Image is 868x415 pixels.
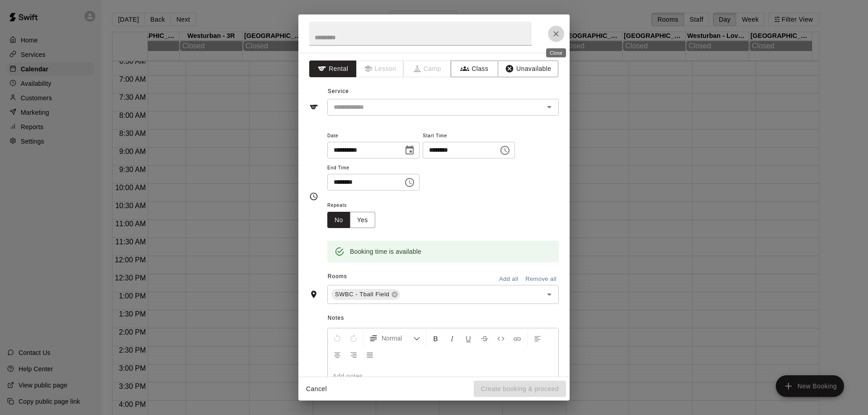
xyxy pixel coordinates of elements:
button: Justify Align [362,346,377,363]
span: SWBC - Tball Field [331,290,393,299]
button: Open [543,288,556,301]
span: Repeats [327,200,382,212]
span: Date [327,130,420,142]
span: Normal [382,334,413,343]
button: Format Underline [461,330,476,346]
div: Booking time is available [350,243,421,260]
svg: Notes [309,376,318,385]
button: Format Bold [428,330,443,346]
button: Choose time, selected time is 9:00 AM [496,141,514,159]
button: Class [451,61,498,77]
button: Center Align [330,346,345,363]
span: Service [328,88,349,94]
span: Start Time [423,130,515,142]
div: SWBC - Tball Field [331,289,400,300]
button: Rental [309,61,357,77]
span: Notes [328,311,559,326]
button: Unavailable [498,61,558,77]
button: Choose time, selected time is 9:30 AM [401,173,419,191]
button: Redo [346,330,361,346]
span: End Time [327,162,420,174]
button: Left Align [530,330,545,346]
button: Yes [350,212,375,228]
button: Format Italics [444,330,460,346]
span: Lessons must be created in the Services page first [357,61,404,77]
button: Format Strikethrough [477,330,492,346]
button: Undo [330,330,345,346]
button: Formatting Options [365,330,424,346]
span: Rooms [328,273,347,280]
button: Cancel [302,381,331,397]
button: Remove all [523,272,559,286]
div: Close [546,48,566,57]
svg: Timing [309,192,318,201]
svg: Service [309,103,318,112]
button: No [327,212,350,228]
button: Choose date, selected date is Sep 13, 2025 [401,141,419,159]
button: Close [548,26,564,42]
span: Camps can only be created in the Services page [404,61,451,77]
button: Add all [494,272,523,286]
button: Insert Code [493,330,509,346]
div: outlined button group [327,212,375,228]
button: Right Align [346,346,361,363]
button: Open [543,101,556,113]
svg: Rooms [309,290,318,299]
button: Insert Link [509,330,525,346]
